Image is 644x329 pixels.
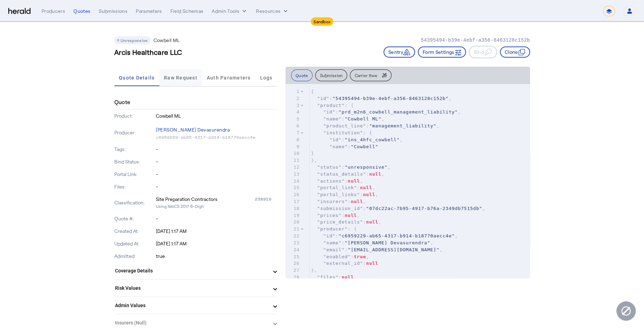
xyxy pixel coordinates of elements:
[311,103,354,108] span: : {
[351,199,363,204] span: null
[421,37,530,44] p: 54395494-b39e-4ebf-a356-8463128c152b
[285,198,301,205] div: 17
[114,215,155,222] p: Quote #:
[114,240,155,247] p: Updated At:
[311,240,433,245] span: : ,
[285,150,301,157] div: 10
[285,178,301,185] div: 14
[345,137,400,142] span: "ins_4hfc_cowbell"
[285,143,301,150] div: 9
[136,8,162,15] div: Parameters
[114,129,155,136] p: Producer:
[311,268,317,273] span: },
[156,135,277,140] p: c6959229-ab65-4317-b914-b18770aecc4e
[311,213,360,218] span: : ,
[418,47,466,58] button: Form Settings
[311,89,314,94] span: {
[114,158,155,165] p: Bind Status:
[311,199,366,204] span: : ,
[114,280,277,296] mat-expansion-panel-header: Risk Values
[348,247,440,252] span: "[EMAIL_ADDRESS][DOMAIN_NAME]"
[285,171,301,178] div: 13
[333,96,449,101] span: "54395494-b39e-4ebf-a356-8463128c152b"
[285,84,530,278] herald-code-block: quote
[317,164,342,170] span: "status"
[156,158,277,165] p: -
[317,178,345,184] span: "actions"
[317,226,348,231] span: "producer"
[170,8,204,15] div: Field Schemas
[285,226,301,233] div: 21
[156,171,277,178] p: -
[285,164,301,171] div: 12
[317,213,342,218] span: "prices"
[114,171,155,178] p: Portal Link:
[317,192,360,197] span: "portal_links"
[311,233,458,238] span: : ,
[311,17,333,26] div: Sandbox
[285,95,301,102] div: 2
[285,205,301,212] div: 18
[285,219,301,226] div: 20
[311,171,385,177] span: : ,
[285,109,301,116] div: 4
[311,192,378,197] span: : ,
[212,8,248,15] button: internal dropdown menu
[317,275,339,280] span: "files"
[323,109,335,115] span: "id"
[42,8,65,15] div: Producers
[156,146,277,153] p: -
[285,116,301,123] div: 5
[369,171,381,177] span: null
[156,203,277,210] p: Using NAICS 2017 6-Digit
[114,112,155,119] p: Product:
[345,240,430,245] span: "[PERSON_NAME] Devasurendra"
[256,8,289,15] button: Resources dropdown menu
[156,215,277,222] p: -
[323,233,335,238] span: "id"
[311,261,378,266] span: :
[311,151,314,156] span: }
[114,228,155,235] p: Created At:
[311,185,375,190] span: : ,
[311,96,452,101] span: : ,
[338,233,455,238] span: "c6959229-ab65-4317-b914-b18770aecc4e"
[329,144,348,149] span: "name"
[311,144,378,149] span: :
[285,239,301,246] div: 23
[8,8,30,15] img: Herald Logo
[114,262,277,279] mat-expansion-panel-header: Coverage Details
[285,191,301,198] div: 16
[323,130,363,135] span: "institution"
[114,146,155,153] p: Tags:
[323,116,342,121] span: "name"
[156,112,277,119] p: Cowbell ML
[285,136,301,143] div: 8
[317,96,329,101] span: "id"
[317,185,357,190] span: "portal_link"
[360,185,372,190] span: null
[363,192,375,197] span: null
[311,123,440,128] span: : ,
[311,254,369,259] span: : ,
[114,297,277,314] mat-expansion-panel-header: Admin Values
[121,38,148,43] span: Unresponsive
[119,75,155,80] span: Quote Details
[115,285,268,292] mat-panel-title: Risk Values
[323,261,363,266] span: "external_id"
[285,157,301,164] div: 11
[311,158,317,163] span: },
[317,103,345,108] span: "product"
[311,247,443,252] span: : ,
[115,302,268,309] mat-panel-title: Admin Values
[260,75,272,80] span: Logs
[114,183,155,190] p: Files:
[285,274,301,281] div: 28
[354,254,366,259] span: true
[311,109,461,115] span: : ,
[73,8,90,15] div: Quotes
[311,130,372,135] span: : {
[317,219,363,225] span: "price_details"
[285,246,301,253] div: 24
[156,196,218,203] div: Site Preparation Contractors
